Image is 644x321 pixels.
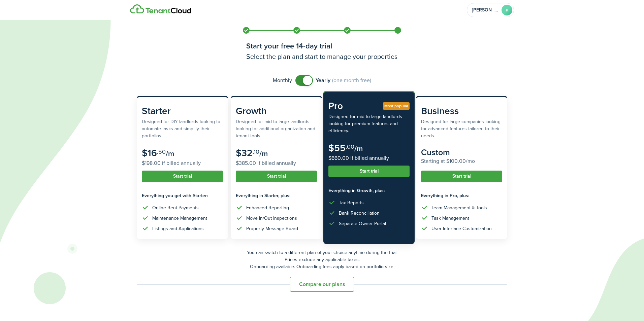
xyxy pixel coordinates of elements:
subscription-pricing-card-title: Business [421,104,502,118]
div: Property Message Board [246,225,298,232]
subscription-pricing-card-price-period: /m [354,143,363,154]
subscription-pricing-card-price-cents: .10 [253,147,259,156]
button: Start trial [421,171,502,182]
button: Compare our plans [290,277,354,292]
subscription-pricing-card-price-annual: Starting at $100.00/mo [421,157,502,165]
subscription-pricing-card-description: Designed for mid-to-large landlords looking for premium features and efficiency. [328,113,410,134]
img: Logo [130,4,191,14]
subscription-pricing-card-features-title: Everything in Starter, plus: [236,192,317,199]
avatar-text: K [502,5,512,15]
subscription-pricing-card-description: Designed for mid-to-large landlords looking for additional organization and tenant tools. [236,118,317,139]
div: Bank Reconciliation [339,210,380,217]
div: User-Interface Customization [431,225,492,232]
div: Task Management [431,215,469,222]
div: Enhanced Reporting [246,204,289,211]
subscription-pricing-card-features-title: Everything in Pro, plus: [421,192,502,199]
subscription-pricing-card-price-annual: $660.00 if billed annually [328,154,410,162]
subscription-pricing-card-price-annual: $385.00 if billed annually [236,159,317,167]
div: Maintenance Management [152,215,207,222]
subscription-pricing-card-price-amount: $32 [236,146,253,160]
div: Tax Reports [339,199,364,206]
subscription-pricing-card-description: Designed for large companies looking for advanced features tailored to their needs. [421,118,502,139]
subscription-pricing-card-title: Pro [328,99,410,113]
subscription-pricing-card-price-period: /m [259,148,268,159]
subscription-pricing-card-title: Starter [142,104,223,118]
subscription-pricing-card-price-cents: .00 [346,142,354,151]
div: Separate Owner Portal [339,220,386,227]
button: Start trial [328,166,410,177]
span: Most popular [384,103,408,109]
h3: Select the plan and start to manage your properties [246,51,398,62]
subscription-pricing-card-price-cents: .50 [157,147,166,156]
span: Kenny [472,8,499,12]
subscription-pricing-card-price-amount: $55 [328,141,346,155]
div: Team Management & Tools [431,204,487,211]
subscription-pricing-card-price-period: /m [166,148,174,159]
h1: Start your free 14-day trial [246,40,398,51]
button: Start trial [142,171,223,182]
button: Open menu [467,3,514,17]
subscription-pricing-card-description: Designed for DIY landlords looking to automate tasks and simplify their portfolios. [142,118,223,139]
span: Monthly [273,76,292,84]
subscription-pricing-card-features-title: Everything in Growth, plus: [328,187,410,194]
subscription-pricing-card-price-amount: $16 [142,146,157,160]
div: Online Rent Payments [152,204,199,211]
subscription-pricing-card-price-annual: $198.00 if billed annually [142,159,223,167]
p: You can switch to a different plan of your choice anytime during the trial. Prices exclude any ap... [137,249,507,270]
div: Move In/Out Inspections [246,215,297,222]
subscription-pricing-card-features-title: Everything you get with Starter: [142,192,223,199]
subscription-pricing-card-title: Growth [236,104,317,118]
button: Start trial [236,171,317,182]
div: Listings and Applications [152,225,204,232]
subscription-pricing-card-price-amount: Custom [421,146,450,158]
